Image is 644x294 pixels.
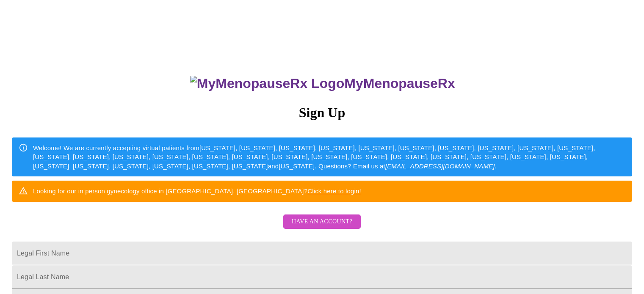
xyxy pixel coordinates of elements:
div: Looking for our in person gynecology office in [GEOGRAPHIC_DATA], [GEOGRAPHIC_DATA]? [33,183,361,199]
h3: Sign Up [12,105,632,121]
img: MyMenopauseRx Logo [190,76,344,91]
a: Click here to login! [307,187,361,195]
div: Welcome! We are currently accepting virtual patients from [US_STATE], [US_STATE], [US_STATE], [US... [33,140,625,174]
h3: MyMenopauseRx [13,76,633,91]
em: [EMAIL_ADDRESS][DOMAIN_NAME] [385,162,495,170]
span: Have an account? [292,217,352,227]
button: Have an account? [283,214,361,229]
a: Have an account? [281,224,363,231]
